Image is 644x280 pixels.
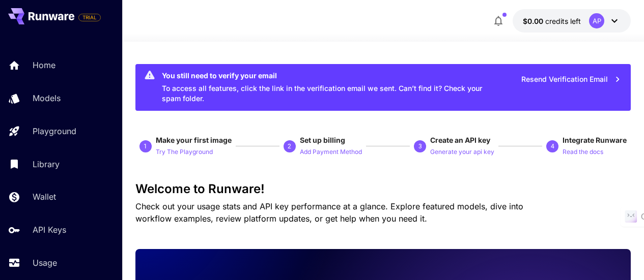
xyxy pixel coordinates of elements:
[33,125,76,137] p: Playground
[33,158,60,170] p: Library
[288,142,291,151] p: 2
[156,145,213,158] button: Try The Playground
[545,17,581,25] span: credits left
[513,9,631,33] button: $0.00AP
[589,13,604,28] div: AP
[79,14,100,21] span: TRIAL
[33,59,55,71] p: Home
[430,145,494,158] button: Generate your api key
[551,142,554,151] p: 4
[300,147,362,157] p: Add Payment Method
[523,16,581,26] div: $0.00
[33,191,56,203] p: Wallet
[162,67,492,108] div: To access all features, click the link in the verification email we sent. Can’t find it? Check yo...
[162,70,492,81] div: You still need to verify your email
[563,147,603,157] p: Read the docs
[135,182,631,196] h3: Welcome to Runware!
[563,145,603,158] button: Read the docs
[156,147,213,157] p: Try The Playground
[33,257,57,269] p: Usage
[523,17,545,25] span: $0.00
[33,224,66,236] p: API Keys
[418,142,422,151] p: 3
[33,92,61,104] p: Models
[78,11,101,23] span: Add your payment card to enable full platform functionality.
[135,201,523,224] span: Check out your usage stats and API key performance at a glance. Explore featured models, dive int...
[430,147,494,157] p: Generate your api key
[300,136,345,144] span: Set up billing
[144,142,147,151] p: 1
[563,136,627,144] span: Integrate Runware
[156,136,232,144] span: Make your first image
[516,69,627,90] button: Resend Verification Email
[430,136,490,144] span: Create an API key
[300,145,362,158] button: Add Payment Method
